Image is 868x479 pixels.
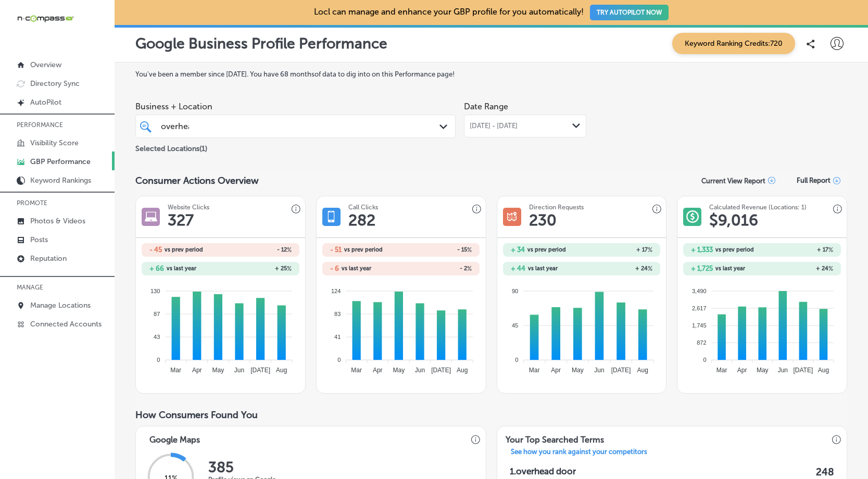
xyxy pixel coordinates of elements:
span: [DATE] - [DATE] [470,122,518,130]
tspan: 130 [150,287,160,294]
tspan: Jun [778,367,788,374]
tspan: 3,490 [692,287,707,294]
p: Overview [30,60,61,69]
h2: + 17 [582,246,652,254]
tspan: [DATE] [431,367,451,374]
p: Posts [30,235,48,244]
span: How Consumers Found You [135,409,258,421]
p: Visibility Score [30,138,79,147]
tspan: 0 [157,357,160,363]
span: % [648,246,652,254]
tspan: May [393,367,405,374]
p: Reputation [30,254,67,263]
tspan: Mar [171,367,182,374]
tspan: Mar [351,367,362,374]
h1: 230 [529,211,557,230]
p: Current View Report [701,177,765,185]
h2: - 51 [330,246,342,254]
tspan: 87 [154,311,160,317]
p: Manage Locations [30,301,91,310]
tspan: 0 [337,357,341,363]
span: vs last year [715,266,745,271]
span: vs last year [528,266,558,271]
tspan: Mar [529,367,539,374]
h2: + 25 [220,265,291,272]
tspan: May [572,367,584,374]
h2: + 24 [582,265,652,272]
tspan: 872 [697,339,707,346]
p: GBP Performance [30,157,91,166]
span: vs prev period [344,247,383,253]
tspan: 2,617 [692,305,707,311]
h3: Google Maps [141,426,208,448]
h2: + 1,333 [691,246,713,254]
span: Keyword Ranking Credits: 720 [672,33,795,54]
tspan: 41 [334,334,341,340]
label: You've been a member since [DATE] . You have 68 months of data to dig into on this Performance page! [135,70,847,78]
h2: + 44 [511,264,525,272]
span: % [287,246,292,254]
tspan: 124 [331,287,341,294]
tspan: May [757,367,769,374]
p: Google Business Profile Performance [135,35,387,52]
tspan: 83 [334,311,341,317]
label: 248 [816,466,834,478]
tspan: 43 [154,334,160,340]
h3: Call Clicks [348,204,378,211]
p: AutoPilot [30,98,61,107]
h3: Website Clicks [168,204,209,211]
span: % [287,265,292,272]
button: TRY AUTOPILOT NOW [590,5,669,20]
h2: + 17 [762,246,833,254]
tspan: 0 [515,357,518,363]
span: vs last year [342,266,371,271]
tspan: Apr [373,367,383,374]
h1: 282 [348,211,375,230]
h2: - 6 [330,264,339,272]
tspan: Jun [234,367,244,374]
h2: - 45 [149,246,162,254]
p: Photos & Videos [30,217,85,225]
span: % [467,265,472,272]
h2: + 24 [762,265,833,272]
tspan: Apr [551,367,561,374]
p: Directory Sync [30,79,80,88]
h2: + 66 [149,264,164,272]
h2: - 15 [401,246,472,254]
h3: Direction Requests [529,204,584,211]
tspan: Aug [818,367,829,374]
span: % [648,265,652,272]
span: Full Report [797,177,831,184]
span: vs prev period [527,247,566,253]
tspan: 0 [703,357,707,363]
tspan: Apr [192,367,202,374]
label: Date Range [464,102,508,111]
tspan: Aug [457,367,468,374]
h2: - 12 [220,246,291,254]
tspan: [DATE] [611,367,631,374]
span: vs prev period [165,247,203,253]
p: Connected Accounts [30,320,102,329]
span: Business + Location [135,102,456,111]
h3: Your Top Searched Terms [497,426,612,448]
tspan: 45 [512,322,518,329]
tspan: Mar [716,367,727,374]
tspan: 90 [512,287,518,294]
tspan: Aug [276,367,287,374]
p: Selected Locations ( 1 ) [135,140,207,153]
h2: + 34 [511,246,525,254]
p: See how you rank against your competitors [502,448,656,459]
tspan: May [212,367,224,374]
span: % [828,265,833,272]
tspan: Apr [737,367,747,374]
tspan: Jun [594,367,604,374]
h1: 327 [168,211,194,230]
tspan: [DATE] [250,367,270,374]
span: vs last year [167,266,196,271]
tspan: Jun [415,367,425,374]
img: 660ab0bf-5cc7-4cb8-ba1c-48b5ae0f18e60NCTV_CLogo_TV_Black_-500x88.png [17,14,74,23]
h3: Calculated Revenue (Locations: 1) [709,204,807,211]
span: vs prev period [715,247,754,253]
tspan: 1,745 [692,322,707,329]
tspan: [DATE] [794,367,813,374]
